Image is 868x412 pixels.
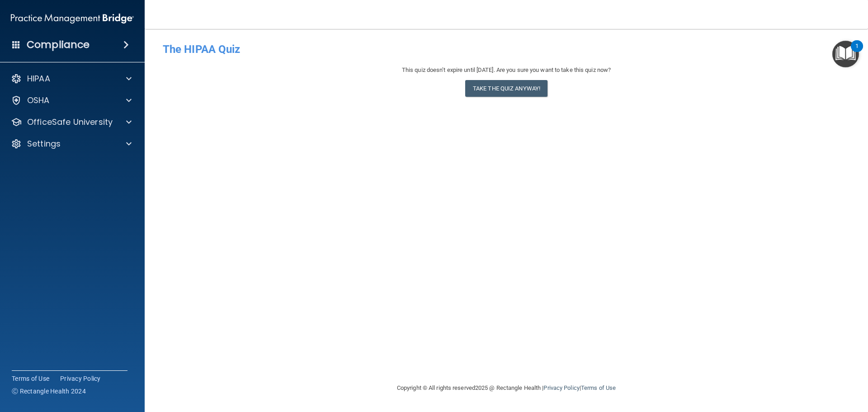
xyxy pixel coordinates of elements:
button: Take the quiz anyway! [465,80,547,97]
div: Copyright © All rights reserved 2025 @ Rectangle Health | | [341,374,671,403]
p: HIPAA [27,73,50,84]
p: OSHA [27,95,50,106]
a: OSHA [11,95,132,106]
p: OfficeSafe University [27,117,113,128]
a: Settings [11,138,132,149]
iframe: Drift Widget Chat Controller [712,348,857,384]
a: Privacy Policy [60,374,101,383]
a: Privacy Policy [543,384,579,391]
p: Settings [27,138,61,149]
h4: The HIPAA Quiz [163,43,850,55]
span: Ⓒ Rectangle Health 2024 [12,387,86,396]
img: PMB logo [11,9,134,28]
div: This quiz doesn’t expire until [DATE]. Are you sure you want to take this quiz now? [163,65,850,76]
button: Open Resource Center, 1 new notification [832,41,859,67]
a: OfficeSafe University [11,117,132,128]
a: Terms of Use [581,384,616,391]
div: 1 [855,46,859,58]
h4: Compliance [27,38,90,51]
a: Terms of Use [12,374,49,383]
a: HIPAA [11,73,132,84]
